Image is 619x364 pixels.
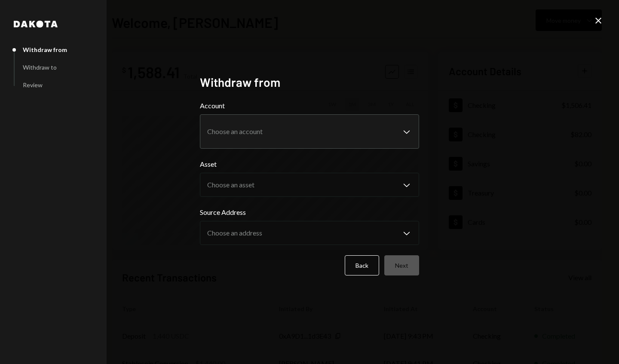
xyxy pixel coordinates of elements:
label: Source Address [200,207,419,217]
button: Asset [200,173,419,197]
div: Withdraw to [23,64,57,71]
button: Source Address [200,221,419,245]
button: Back [345,255,379,275]
h2: Withdraw from [200,74,419,91]
button: Account [200,114,419,149]
label: Asset [200,159,419,169]
div: Review [23,81,43,89]
div: Withdraw from [23,46,67,53]
label: Account [200,101,419,111]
